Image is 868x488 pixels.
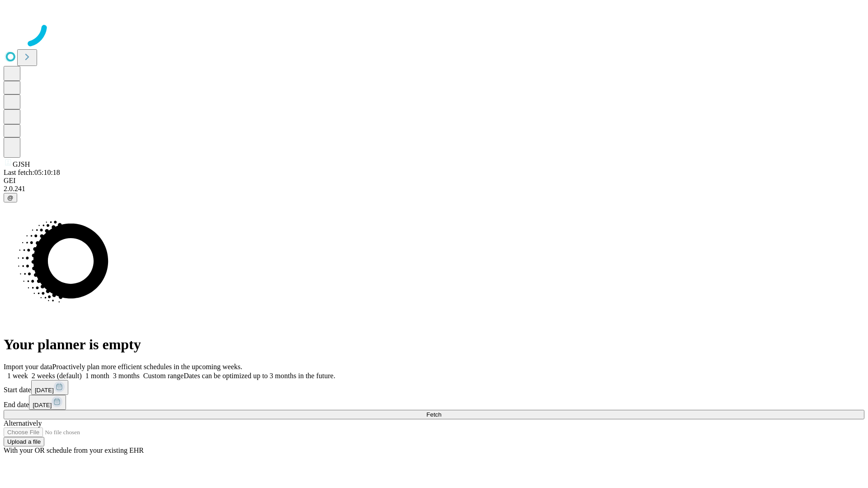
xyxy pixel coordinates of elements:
[4,336,864,353] h1: Your planner is empty
[32,372,82,380] span: 2 weeks (default)
[4,410,864,419] button: Fetch
[4,363,52,371] span: Import your data
[426,411,441,418] span: Fetch
[52,363,242,371] span: Proactively plan more efficient schedules in the upcoming weeks.
[29,395,66,410] button: [DATE]
[4,419,42,427] span: Alternatively
[7,194,14,201] span: @
[4,169,60,176] span: Last fetch: 05:10:18
[7,372,28,380] span: 1 week
[4,380,864,395] div: Start date
[4,177,864,185] div: GEI
[35,387,54,394] span: [DATE]
[113,372,140,380] span: 3 months
[13,160,30,168] span: GJSH
[4,193,17,202] button: @
[85,372,109,380] span: 1 month
[33,402,52,408] span: [DATE]
[4,185,864,193] div: 2.0.241
[143,372,184,380] span: Custom range
[31,380,68,395] button: [DATE]
[184,372,335,380] span: Dates can be optimized up to 3 months in the future.
[4,395,864,410] div: End date
[4,437,44,446] button: Upload a file
[4,446,144,454] span: With your OR schedule from your existing EHR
